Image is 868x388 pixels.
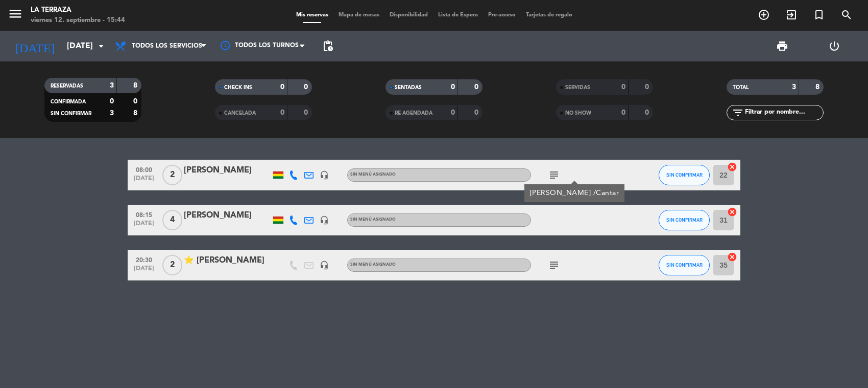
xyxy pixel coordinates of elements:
[732,106,744,119] i: filter_list
[350,263,396,267] span: Sin menú asignado
[565,85,590,90] span: SERVIDAS
[565,111,591,116] span: NO SHOW
[304,83,310,91] strong: 0
[320,215,329,225] i: headset_mic
[840,9,853,21] i: search
[474,109,480,116] strong: 0
[224,111,256,116] span: CANCELADA
[131,265,157,277] span: [DATE]
[31,15,125,26] div: viernes 12. septiembre - 15:44
[110,98,114,105] strong: 0
[666,172,703,178] span: SIN CONFIRMAR
[8,6,23,21] i: menu
[727,207,737,217] i: cancel
[350,173,396,177] span: Sin menú asignado
[131,253,157,265] span: 20:30
[813,9,825,21] i: turned_in_not
[666,262,703,268] span: SIN CONFIRMAR
[548,169,560,181] i: subject
[280,109,284,116] strong: 0
[133,98,139,105] strong: 0
[548,259,560,271] i: subject
[51,83,83,89] span: RESERVADAS
[733,85,749,90] span: TOTAL
[785,9,798,21] i: exit_to_app
[184,209,271,222] div: [PERSON_NAME]
[645,83,651,91] strong: 0
[744,107,823,118] input: Filtrar por nombre...
[51,99,86,104] span: CONFIRMADA
[666,217,703,223] span: SIN CONFIRMAR
[162,255,182,275] span: 2
[395,85,422,90] span: SENTADAS
[162,210,182,230] span: 4
[792,83,796,91] strong: 3
[131,163,157,175] span: 08:00
[483,12,521,18] span: Pre-acceso
[31,5,125,15] div: La Terraza
[131,208,157,220] span: 08:15
[8,35,62,57] i: [DATE]
[727,252,737,262] i: cancel
[184,254,271,267] div: ⭐ [PERSON_NAME]
[162,165,182,185] span: 2
[621,83,625,91] strong: 0
[758,9,770,21] i: add_circle_outline
[776,40,788,52] span: print
[280,83,284,91] strong: 0
[451,83,455,91] strong: 0
[474,83,480,91] strong: 0
[95,40,107,52] i: arrow_drop_down
[333,12,384,18] span: Mapa de mesas
[224,85,252,90] span: CHECK INS
[659,210,710,230] button: SIN CONFIRMAR
[815,83,822,91] strong: 8
[350,218,396,222] span: Sin menú asignado
[110,82,114,89] strong: 3
[320,261,329,270] i: headset_mic
[322,40,334,52] span: pending_actions
[51,111,91,116] span: SIN CONFIRMAR
[433,12,483,18] span: Lista de Espera
[132,42,202,50] span: Todos los servicios
[320,170,329,180] i: headset_mic
[8,6,23,25] button: menu
[808,31,860,61] div: LOG OUT
[291,12,333,18] span: Mis reservas
[131,175,157,187] span: [DATE]
[828,40,840,52] i: power_settings_new
[727,162,737,172] i: cancel
[133,110,139,117] strong: 8
[184,164,271,177] div: [PERSON_NAME]
[110,110,114,117] strong: 3
[131,220,157,232] span: [DATE]
[133,82,139,89] strong: 8
[384,12,433,18] span: Disponibilidad
[521,12,577,18] span: Tarjetas de regalo
[395,111,432,116] span: RE AGENDADA
[645,109,651,116] strong: 0
[304,109,310,116] strong: 0
[530,188,619,199] div: [PERSON_NAME] /Cantar
[659,165,710,185] button: SIN CONFIRMAR
[621,109,625,116] strong: 0
[451,109,455,116] strong: 0
[659,255,710,275] button: SIN CONFIRMAR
